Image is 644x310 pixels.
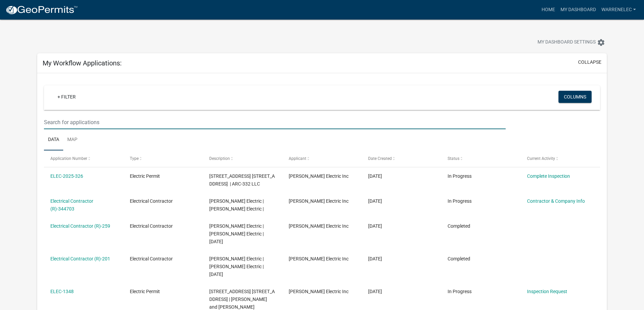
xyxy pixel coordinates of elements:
[289,256,349,261] span: Warren Electric Inc
[209,256,264,277] span: Warren Electric | Warren Electric | 12/31/2024
[368,198,382,204] span: 12/06/2024
[448,223,470,229] span: Completed
[50,256,110,261] a: Electrical Contractor (R)-201
[50,156,87,161] span: Application Number
[538,38,596,47] span: My Dashboard Settings
[527,198,585,204] a: Contractor & Company Info
[289,223,349,229] span: Warren Electric Inc
[209,223,264,244] span: Warren Electric | Warren Electric | 12/31/2025
[50,198,93,212] a: Electrical Contractor (R)-344703
[63,129,81,151] a: Map
[558,3,599,16] a: My Dashboard
[130,289,160,294] span: Electric Permit
[282,150,362,167] datatable-header-cell: Applicant
[448,289,472,294] span: In Progress
[203,150,282,167] datatable-header-cell: Description
[50,173,83,179] a: ELEC-2025-326
[448,256,470,261] span: Completed
[44,129,63,151] a: Data
[289,198,349,204] span: Warren Electric Inc
[362,150,441,167] datatable-header-cell: Date Created
[130,223,173,229] span: Electrical Contractor
[448,173,472,179] span: In Progress
[43,59,122,67] h5: My Workflow Applications:
[289,156,306,161] span: Applicant
[368,223,382,229] span: 12/05/2024
[130,256,173,261] span: Electrical Contractor
[368,156,392,161] span: Date Created
[539,3,558,16] a: Home
[558,91,592,103] button: Columns
[527,156,555,161] span: Current Activity
[50,289,74,294] a: ELEC-1348
[289,289,349,294] span: Warren Electric Inc
[532,36,611,49] button: My Dashboard Settingssettings
[527,289,567,294] a: Inspection Request
[448,156,459,161] span: Status
[520,150,600,167] datatable-header-cell: Current Activity
[368,289,382,294] span: 02/19/2024
[448,198,472,204] span: In Progress
[599,3,639,16] a: warrenelec
[527,173,570,179] a: Complete Inspection
[50,223,110,229] a: Electrical Contractor (R)-259
[44,115,505,129] input: Search for applications
[209,156,230,161] span: Description
[368,256,382,261] span: 02/19/2024
[130,156,139,161] span: Type
[209,289,275,310] span: 111 PAWNEE DRIVE 111 Pawnee Drive | Applegate Dylan R and Madill Jessica R
[578,59,601,66] button: collapse
[289,173,349,179] span: Warren Electric Inc
[44,150,123,167] datatable-header-cell: Application Number
[209,173,275,187] span: 332 SPRING STREET 332 Spring Street | ARC-332 LLC
[368,173,382,179] span: 06/09/2025
[130,173,160,179] span: Electric Permit
[209,198,264,212] span: Warren Electric | Warren Electric |
[597,38,605,47] i: settings
[130,198,173,204] span: Electrical Contractor
[52,91,81,103] a: + Filter
[441,150,520,167] datatable-header-cell: Status
[123,150,203,167] datatable-header-cell: Type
